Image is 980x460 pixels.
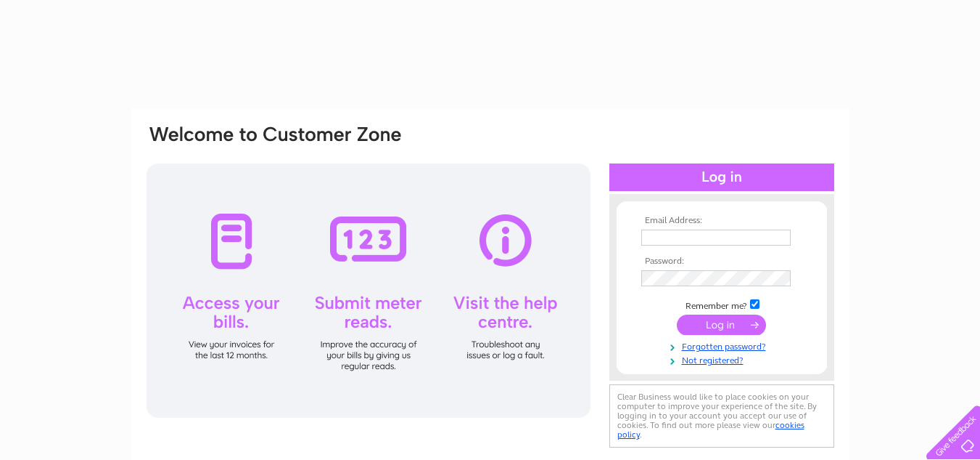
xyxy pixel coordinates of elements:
a: Forgotten password? [641,339,806,352]
a: Not registered? [641,352,806,366]
div: Clear Business would like to place cookies on your computer to improve your experience of the sit... [609,384,834,448]
th: Email Address: [638,216,806,226]
td: Remember me? [638,297,806,312]
a: cookies policy [617,420,804,440]
input: Submit [677,315,766,335]
th: Password: [638,257,806,267]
